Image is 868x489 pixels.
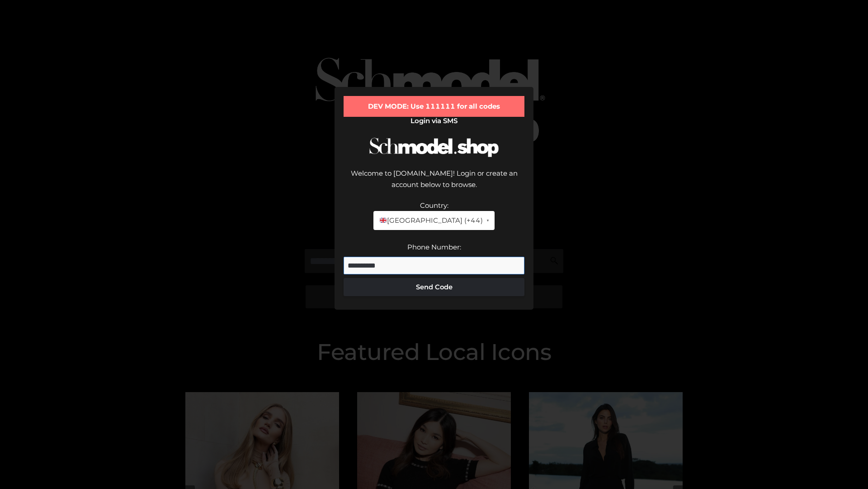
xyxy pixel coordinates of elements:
[366,129,502,165] img: Schmodel Logo
[420,201,448,210] label: Country:
[407,243,461,251] label: Phone Number:
[344,117,524,125] h2: Login via SMS
[344,96,524,117] div: DEV MODE: Use 111111 for all codes
[379,215,482,226] span: [GEOGRAPHIC_DATA] (+44)
[344,278,524,296] button: Send Code
[344,168,524,200] div: Welcome to [DOMAIN_NAME]! Login or create an account below to browse.
[380,217,387,224] img: 🇬🇧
